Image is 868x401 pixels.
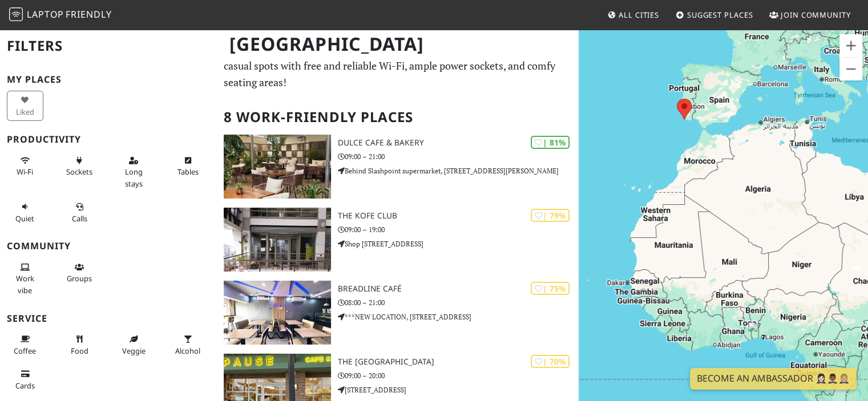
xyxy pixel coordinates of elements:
button: Food [61,330,98,360]
img: Breadline Café [224,281,330,345]
span: Suggest Places [687,10,753,20]
a: Dulce Cafe & Bakery | 81% Dulce Cafe & Bakery 09:00 – 21:00 Behind Slashpoint supermarket, [STREE... [217,135,579,199]
p: Shop [STREET_ADDRESS] [338,238,579,249]
a: Breadline Café | 75% Breadline Café 08:00 – 21:00 ***NEW LOCATION, [STREET_ADDRESS] [217,281,579,345]
h3: The [GEOGRAPHIC_DATA] [338,357,579,367]
a: Become an Ambassador 🤵🏻‍♀️🤵🏾‍♂️🤵🏼‍♀️ [690,368,857,390]
span: Coffee [14,346,36,356]
a: Join Community [765,5,855,25]
a: The Kofe Club | 79% The Kofe Club 09:00 – 19:00 Shop [STREET_ADDRESS] [217,208,579,272]
h3: Community [7,241,210,252]
span: Food [71,346,88,356]
span: Friendly [66,8,111,21]
p: 09:00 – 19:00 [338,224,579,235]
p: 08:00 – 21:00 [338,297,579,308]
button: Quiet [7,197,43,228]
button: Work vibe [7,258,43,299]
span: Stable Wi-Fi [17,167,33,177]
button: Veggie [115,330,152,360]
a: LaptopFriendly LaptopFriendly [9,5,112,25]
img: The Kofe Club [224,208,330,272]
div: | 75% [531,282,570,295]
span: Power sockets [66,167,92,177]
button: Wi-Fi [7,151,43,181]
img: LaptopFriendly [9,7,23,21]
p: 09:00 – 20:00 [338,370,579,381]
a: Suggest Places [671,5,758,25]
h3: My Places [7,74,210,85]
span: Long stays [125,167,143,188]
span: Work-friendly tables [177,167,199,177]
h3: Service [7,313,210,324]
img: Dulce Cafe & Bakery [224,135,330,199]
p: ***NEW LOCATION, [STREET_ADDRESS] [338,311,579,322]
div: | 70% [531,355,570,368]
span: All Cities [619,10,659,20]
h1: [GEOGRAPHIC_DATA] [220,29,576,60]
div: | 79% [531,209,570,222]
span: Veggie [122,346,146,356]
h3: Breadline Café [338,284,579,294]
button: Zoom out [839,58,862,80]
p: Behind Slashpoint supermarket, [STREET_ADDRESS][PERSON_NAME] [338,165,579,176]
p: [STREET_ADDRESS] [338,384,579,395]
button: Zoom in [839,34,862,57]
span: Join Community [781,10,851,20]
span: Group tables [67,273,92,283]
button: Groups [61,258,98,288]
span: Laptop [27,8,64,21]
span: Quiet [15,213,34,224]
button: Coffee [7,330,43,360]
div: | 81% [531,136,570,149]
h2: 8 Work-Friendly Places [224,100,572,135]
h3: Dulce Cafe & Bakery [338,138,579,148]
p: 09:00 – 21:00 [338,151,579,162]
button: Calls [61,197,98,228]
h3: The Kofe Club [338,211,579,221]
span: 7 [761,334,765,341]
button: Long stays [115,151,152,193]
span: People working [16,273,34,295]
span: Video/audio calls [72,213,87,224]
a: All Cities [603,5,664,25]
button: Cards [7,364,43,395]
h2: Filters [7,29,210,63]
span: Alcohol [175,346,200,356]
button: Sockets [61,151,98,181]
button: Tables [169,151,206,181]
h3: Productivity [7,134,210,145]
span: Credit cards [15,380,35,391]
button: Alcohol [169,330,206,360]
